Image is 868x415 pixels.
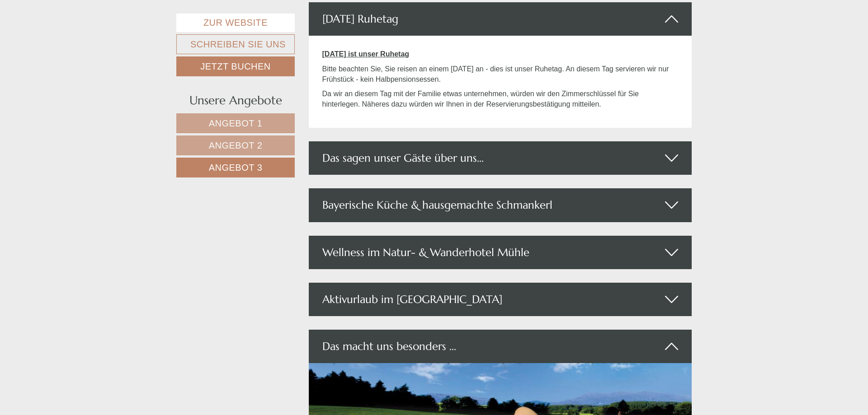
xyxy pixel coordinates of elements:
span: Angebot 1 [209,118,263,128]
div: Das macht uns besonders ... [309,330,692,363]
a: Jetzt buchen [176,56,295,76]
span: Angebot 2 [209,140,263,150]
div: Aktivurlaub im [GEOGRAPHIC_DATA] [309,283,692,316]
strong: [DATE] ist unser Ruhetag [322,50,410,58]
div: Unsere Angebote [176,92,295,109]
p: Da wir an diesem Tag mit der Familie etwas unternehmen, würden wir den Zimmerschlüssel für Sie hi... [322,89,679,110]
a: Zur Website [176,14,295,32]
div: Wellness im Natur- & Wanderhotel Mühle [309,236,692,269]
p: Bitte beachten Sie, Sie reisen an einem [DATE] an - dies ist unser Ruhetag. An diesem Tag servier... [322,64,679,85]
span: Angebot 3 [209,163,263,173]
div: Das sagen unser Gäste über uns... [309,141,692,175]
a: Schreiben Sie uns [176,34,295,54]
div: Bayerische Küche & hausgemachte Schmankerl [309,188,692,222]
div: [DATE] Ruhetag [309,2,692,36]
